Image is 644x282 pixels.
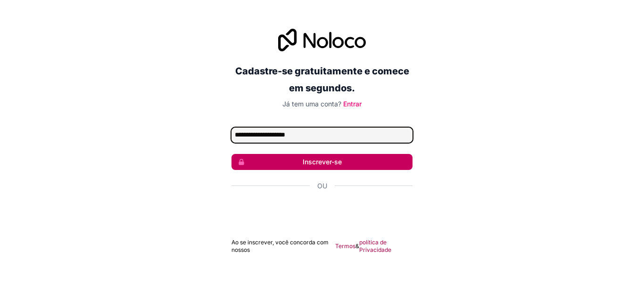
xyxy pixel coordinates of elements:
input: Endereço de email [231,128,413,143]
iframe: Botão "Fazer login com o Google" [227,201,417,222]
font: Inscrever-se [303,158,342,166]
font: Ao se inscrever, você concorda com nossos [231,239,329,253]
font: Termos [335,242,355,250]
font: política de Privacidade [359,239,391,253]
button: Inscrever-se [231,154,413,170]
font: Cadastre-se gratuitamente e comece em segundos. [235,65,409,94]
a: Entrar [343,100,362,108]
font: Já tem uma conta? [282,100,341,108]
font: & [355,242,359,250]
a: política de Privacidade [359,239,413,254]
a: Termos [335,242,355,250]
font: Ou [317,182,327,190]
